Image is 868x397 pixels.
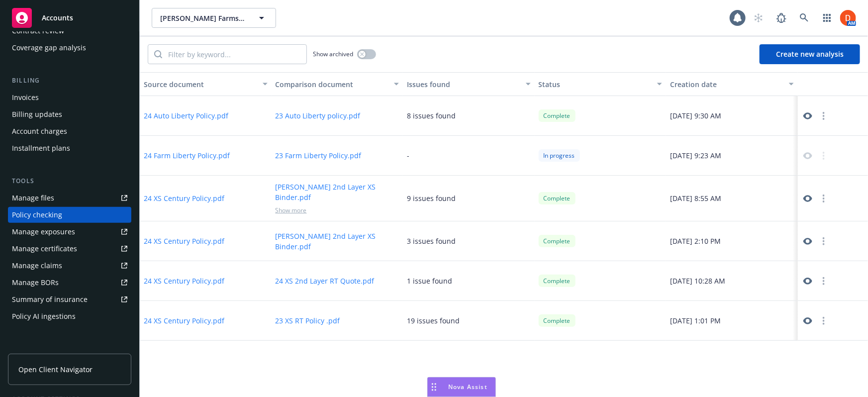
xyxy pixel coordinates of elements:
div: - [407,150,409,161]
button: 23 XS RT Policy .pdf [276,315,340,326]
button: Status [535,72,667,96]
div: [DATE] 2:10 PM [666,221,798,261]
a: Account charges [8,123,131,139]
div: Analytics hub [8,344,131,354]
a: Start snowing [749,8,769,28]
div: Complete [539,314,576,327]
div: [DATE] 1:01 PM [666,301,798,341]
div: Manage BORs [12,275,59,291]
button: Nova Assist [427,377,496,397]
button: Source document [140,72,272,96]
div: Installment plans [12,140,70,156]
button: 23 Farm Liberty Policy.pdf [276,150,362,161]
div: Tools [8,176,131,186]
div: Billing [8,76,131,86]
button: 24 XS 2nd Layer RT Quote.pdf [276,276,375,286]
div: 1 issue found [407,276,452,286]
div: Source document [144,79,257,90]
button: [PERSON_NAME] 2nd Layer XS Binder.pdf [276,231,399,252]
a: Manage BORs [8,275,131,291]
div: [DATE] 9:30 AM [666,96,798,136]
span: Show more [276,206,307,214]
div: Drag to move [428,378,440,397]
button: 24 XS Century Policy.pdf [144,276,224,286]
a: Policy checking [8,207,131,223]
div: Policy AI ingestions [12,308,76,324]
button: 24 XS Century Policy.pdf [144,236,224,246]
div: Manage claims [12,258,62,274]
div: Coverage gap analysis [12,40,86,56]
a: Accounts [8,4,131,32]
button: Create new analysis [760,44,860,64]
div: In progress [539,149,580,162]
div: Manage certificates [12,241,77,257]
div: Complete [539,192,576,204]
button: 24 Auto Liberty Policy.pdf [144,110,228,121]
button: 24 Farm Liberty Policy.pdf [144,150,230,161]
div: [DATE] 8:55 AM [666,176,798,221]
div: Complete [539,235,576,247]
div: Complete [539,275,576,287]
div: Creation date [670,79,783,90]
a: Manage files [8,190,131,206]
a: Invoices [8,90,131,105]
a: Installment plans [8,140,131,156]
div: [DATE] 9:23 AM [666,136,798,176]
button: Comparison document [272,72,403,96]
a: Manage certificates [8,241,131,257]
span: Accounts [42,14,73,22]
div: Billing updates [12,106,62,122]
button: [PERSON_NAME] 2nd Layer XS Binder.pdf [276,182,399,202]
div: Policy checking [12,207,62,223]
span: Show archived [313,50,353,58]
a: Policy AI ingestions [8,308,131,324]
svg: Search [154,50,162,58]
div: Complete [539,109,576,122]
a: Summary of insurance [8,292,131,307]
div: 8 issues found [407,110,456,121]
a: Coverage gap analysis [8,40,131,56]
a: Report a Bug [772,8,791,28]
a: Switch app [817,8,837,28]
button: 23 Auto Liberty policy.pdf [276,110,361,121]
a: Search [794,8,814,28]
input: Filter by keyword... [162,45,306,64]
div: Summary of insurance [12,292,88,307]
a: Billing updates [8,106,131,122]
span: [PERSON_NAME] Farms LLC [160,13,246,23]
button: 24 XS Century Policy.pdf [144,193,224,203]
button: Issues found [403,72,535,96]
div: 9 issues found [407,193,456,203]
button: Creation date [666,72,798,96]
div: 3 issues found [407,236,456,246]
div: Issues found [407,79,520,90]
span: Open Client Navigator [18,364,93,375]
button: [PERSON_NAME] Farms LLC [152,8,276,28]
img: photo [840,10,856,26]
div: Manage files [12,190,54,206]
a: Manage claims [8,258,131,274]
div: Status [539,79,652,90]
div: Invoices [12,90,39,105]
div: Account charges [12,123,67,139]
div: 19 issues found [407,315,460,326]
div: Manage exposures [12,224,75,240]
div: Comparison document [276,79,388,90]
span: Nova Assist [448,383,487,391]
button: 24 XS Century Policy.pdf [144,315,224,326]
a: Manage exposures [8,224,131,240]
div: [DATE] 10:28 AM [666,261,798,301]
